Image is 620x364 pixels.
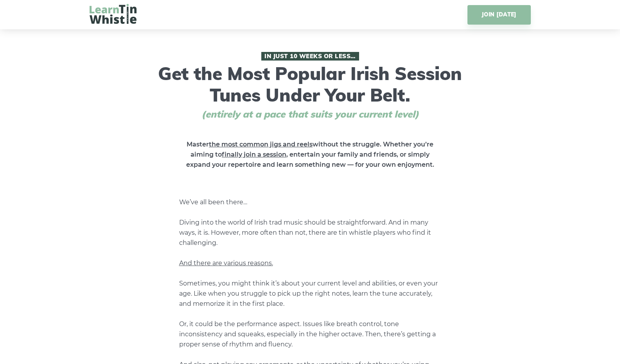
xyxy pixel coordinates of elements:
[187,109,433,120] span: (entirely at a pace that suits your current level)
[209,141,313,148] span: the most common jigs and reels
[222,151,286,158] span: finally join a session
[179,259,273,267] span: And there are various reasons.
[261,52,359,61] span: In Just 10 Weeks or Less…
[186,141,434,168] strong: Master without the struggle. Whether you’re aiming to , entertain your family and friends, or sim...
[467,5,530,25] a: JOIN [DATE]
[90,4,137,24] img: LearnTinWhistle.com
[156,52,465,120] h1: Get the Most Popular Irish Session Tunes Under Your Belt.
